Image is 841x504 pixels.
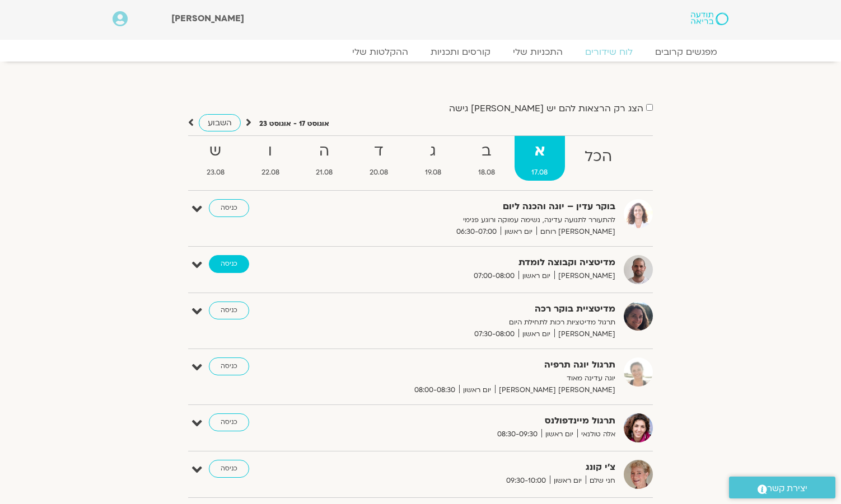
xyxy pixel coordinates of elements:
[341,214,615,226] p: להתעורר לתנועה עדינה, נשימה עמוקה ורוגע פנימי
[209,413,249,431] a: כניסה
[341,413,615,428] strong: תרגול מיינדפולנס
[352,136,405,181] a: ד20.08
[341,317,615,328] p: תרגול מדיטציות רכות לתחילת היום
[554,270,615,282] span: [PERSON_NAME]
[729,477,835,498] a: יצירת קשר
[541,428,577,440] span: יום ראשון
[408,139,459,164] strong: ג
[341,373,615,384] p: יוגה עדינה מאוד
[493,428,541,440] span: 08:30-09:30
[461,136,512,181] a: ב18.08
[515,167,566,178] span: 17.08
[502,475,550,487] span: 09:30-10:00
[341,357,615,373] strong: תרגול יוגה תרפיה
[470,270,518,282] span: 07:00-08:00
[208,117,232,128] span: השבוע
[171,12,244,25] span: [PERSON_NAME]
[515,139,566,164] strong: א
[299,136,351,181] a: ה21.08
[515,136,566,181] a: א17.08
[410,384,459,396] span: 08:00-08:30
[352,139,405,164] strong: ד
[449,103,643,114] label: הצג רק הרצאות להם יש [PERSON_NAME] גישה
[209,255,249,273] a: כניסה
[586,475,615,487] span: חני שלם
[244,139,297,164] strong: ו
[199,114,241,131] a: השבוע
[408,167,459,178] span: 19.08
[113,46,728,58] nav: Menu
[518,270,554,282] span: יום ראשון
[644,46,728,58] a: מפגשים קרובים
[341,460,615,475] strong: צ'י קונג
[259,118,329,130] p: אוגוסט 17 - אוגוסט 23
[419,46,502,58] a: קורסים ותכניות
[536,226,615,238] span: [PERSON_NAME] רוחם
[209,199,249,217] a: כניסה
[567,144,629,169] strong: הכל
[470,328,518,340] span: 07:30-08:00
[341,199,615,214] strong: בוקר עדין – יוגה והכנה ליום
[452,226,501,238] span: 06:30-07:00
[244,136,297,181] a: ו22.08
[209,357,249,375] a: כניסה
[577,428,615,440] span: אלה טולנאי
[209,460,249,478] a: כניסה
[352,167,405,178] span: 20.08
[767,481,807,496] span: יצירת קשר
[502,46,574,58] a: התכניות שלי
[461,139,512,164] strong: ב
[461,167,512,178] span: 18.08
[189,136,242,181] a: ש23.08
[501,226,536,238] span: יום ראשון
[244,167,297,178] span: 22.08
[189,167,242,178] span: 23.08
[408,136,459,181] a: ג19.08
[299,139,351,164] strong: ה
[567,136,629,181] a: הכל
[341,46,419,58] a: ההקלטות שלי
[518,328,554,340] span: יום ראשון
[459,384,495,396] span: יום ראשון
[189,139,242,164] strong: ש
[299,167,351,178] span: 21.08
[209,302,249,319] a: כניסה
[554,328,615,340] span: [PERSON_NAME]
[341,302,615,317] strong: מדיטציית בוקר רכה
[574,46,644,58] a: לוח שידורים
[495,384,615,396] span: [PERSON_NAME] [PERSON_NAME]
[341,255,615,270] strong: מדיטציה וקבוצה לומדת
[550,475,586,487] span: יום ראשון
